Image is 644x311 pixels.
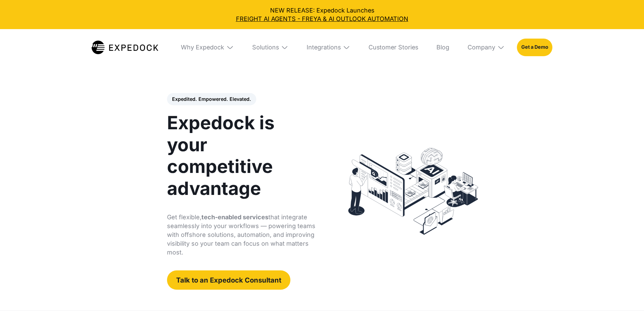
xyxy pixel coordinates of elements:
[252,44,279,51] div: Solutions
[246,29,294,66] div: Solutions
[362,29,424,66] a: Customer Stories
[307,44,341,51] div: Integrations
[430,29,455,66] a: Blog
[461,29,511,66] div: Company
[167,213,317,257] p: Get flexible, that integrate seamlessly into your workflows — powering teams with offshore soluti...
[301,29,356,66] div: Integrations
[167,270,290,289] a: Talk to an Expedock Consultant
[6,6,638,23] div: NEW RELEASE: Expedock Launches
[181,44,224,51] div: Why Expedock
[175,29,240,66] div: Why Expedock
[6,15,638,23] a: FREIGHT AI AGENTS - FREYA & AI OUTLOOK AUTOMATION
[167,112,317,199] h1: Expedock is your competitive advantage
[201,214,268,221] strong: tech-enabled services
[468,44,495,51] div: Company
[517,39,552,56] a: Get a Demo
